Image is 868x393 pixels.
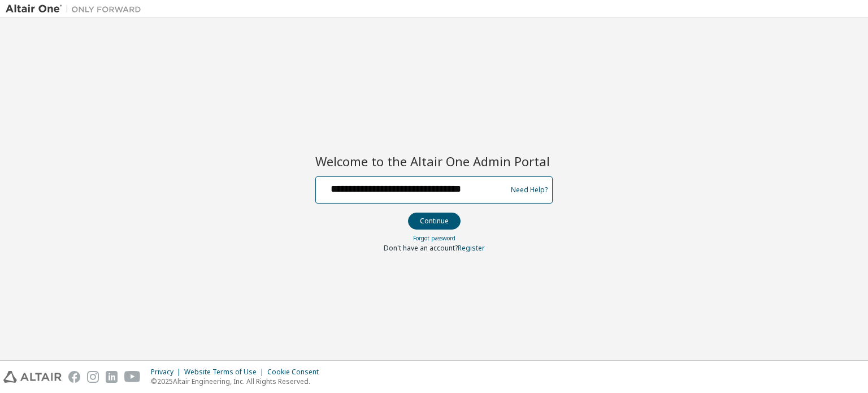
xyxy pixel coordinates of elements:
[315,153,553,169] h2: Welcome to the Altair One Admin Portal
[151,377,325,386] p: © 2025 Altair Engineering, Inc. All Rights Reserved.
[384,243,458,253] span: Don't have an account?
[458,243,485,253] a: Register
[3,371,62,383] img: altair_logo.svg
[408,213,461,230] button: Continue
[6,3,147,15] img: Altair One
[184,368,267,377] div: Website Terms of Use
[106,371,118,383] img: linkedin.svg
[124,371,141,383] img: youtube.svg
[413,234,455,242] a: Forgot password
[151,368,184,377] div: Privacy
[267,368,325,377] div: Cookie Consent
[68,371,80,383] img: facebook.svg
[87,371,99,383] img: instagram.svg
[511,189,548,190] a: Need Help?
